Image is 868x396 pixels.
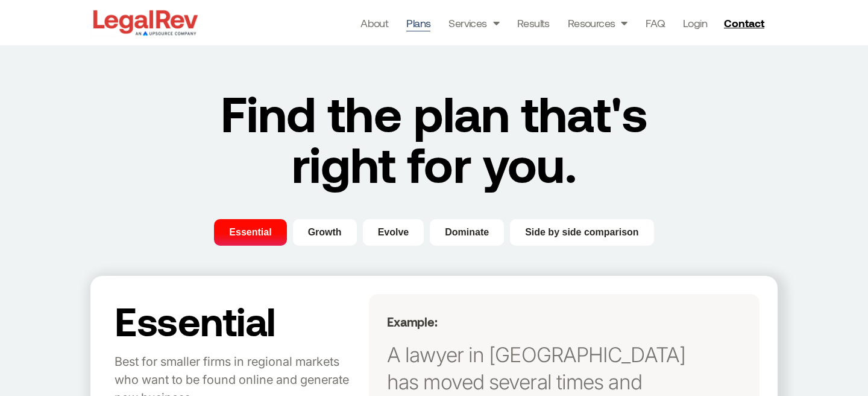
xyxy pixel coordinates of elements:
a: FAQ [646,14,665,31]
h2: Essential [115,300,363,341]
h2: Find the plan that's right for you. [193,88,675,189]
span: Contact [724,18,764,28]
span: Side by side comparison [525,225,639,240]
span: Growth [308,225,342,240]
nav: Menu [360,14,707,31]
a: Login [683,14,707,31]
span: Essential [229,225,271,240]
h5: Example: [387,315,705,329]
a: Services [448,14,499,31]
a: Resources [568,14,627,31]
a: About [360,14,388,31]
span: Dominate [445,225,489,240]
span: Evolve [378,225,409,240]
a: Results [517,14,550,31]
a: Contact [719,13,772,33]
a: Plans [406,14,430,31]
